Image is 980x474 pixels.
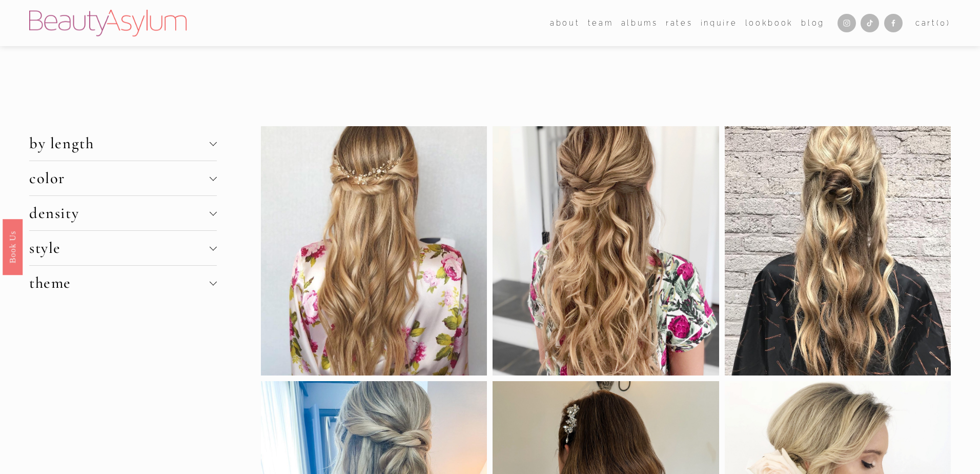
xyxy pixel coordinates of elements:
[29,204,210,223] span: density
[801,15,825,30] a: Blog
[621,15,658,30] a: albums
[29,273,210,292] span: theme
[838,14,856,32] a: Instagram
[29,266,217,300] button: theme
[29,10,187,36] img: Beauty Asylum | Bridal Hair &amp; Makeup Charlotte &amp; Atlanta
[936,18,951,27] span: ( )
[588,15,614,30] a: folder dropdown
[29,196,217,230] button: density
[861,14,879,32] a: TikTok
[550,15,580,30] a: folder dropdown
[550,16,580,30] span: about
[701,15,738,30] a: Inquire
[29,231,217,265] button: style
[29,239,210,258] span: style
[3,219,23,275] a: Book Us
[940,18,947,27] span: 0
[29,161,217,195] button: color
[29,126,217,161] button: by length
[884,14,903,32] a: Facebook
[745,15,793,30] a: Lookbook
[915,16,951,30] a: Cart(0)
[666,15,692,30] a: Rates
[588,16,614,30] span: team
[29,169,210,188] span: color
[29,134,210,153] span: by length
